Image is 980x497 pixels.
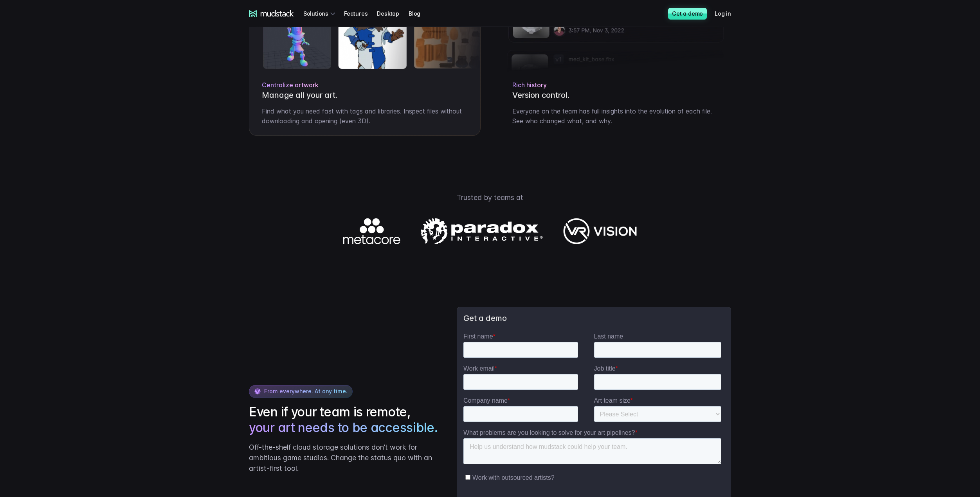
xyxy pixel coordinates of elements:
h2: Even if your team is remote, [249,404,441,436]
h3: Get a demo [463,313,724,323]
a: Features [344,6,377,21]
h3: Manage all your art. [262,90,468,100]
p: Everyone on the team has full insights into the evolution of each file. See who changed what, and... [512,106,718,126]
img: Logos of companies using mudstack. [343,218,637,244]
span: your art needs to be accessible. [249,420,438,436]
p: Off-the-shelf cloud storage solutions don’t work for ambitious game studios. Change the status qu... [249,442,441,474]
div: Solutions [303,6,338,21]
span: Rich history [512,81,547,89]
h3: Version control. [512,90,718,100]
span: From everywhere. At any time. [264,388,348,394]
a: Log in [715,6,740,21]
a: mudstack logo [249,10,294,17]
span: Centralize artwork [262,81,319,89]
p: Trusted by teams at [216,192,764,203]
a: Blog [409,6,430,21]
a: Get a demo [668,8,707,20]
a: Desktop [377,6,409,21]
p: Find what you need fast with tags and libraries. Inspect files without downloading and opening (e... [262,106,468,126]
